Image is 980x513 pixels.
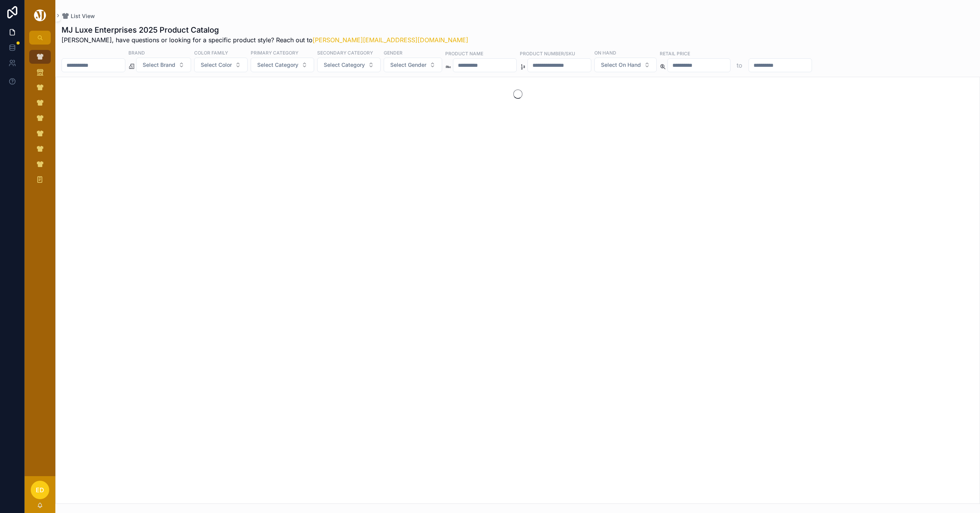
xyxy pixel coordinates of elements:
[384,49,403,56] label: Gender
[201,61,232,69] span: Select Color
[317,58,381,72] button: Select Button
[251,58,314,72] button: Select Button
[128,49,145,56] label: Brand
[71,12,95,20] span: List View
[62,12,95,20] a: List View
[25,45,55,197] div: scrollable content
[251,49,298,56] label: Primary Category
[194,49,228,56] label: Color Family
[317,49,373,56] label: Secondary Category
[62,25,468,35] h1: MJ Luxe Enterprises 2025 Product Catalog
[390,61,426,69] span: Select Gender
[520,50,575,57] label: Product Number/SKU
[313,36,468,44] a: [PERSON_NAME][EMAIL_ADDRESS][DOMAIN_NAME]
[136,58,191,72] button: Select Button
[601,61,641,69] span: Select On Hand
[594,49,616,56] label: On Hand
[594,58,657,72] button: Select Button
[324,61,365,69] span: Select Category
[62,35,468,45] span: [PERSON_NAME], have questions or looking for a specific product style? Reach out to
[737,61,742,70] p: to
[384,58,442,72] button: Select Button
[143,61,175,69] span: Select Brand
[33,9,47,22] img: App logo
[257,61,298,69] span: Select Category
[36,485,44,495] span: ED
[445,50,483,57] label: Product Name
[194,58,248,72] button: Select Button
[660,50,690,57] label: Retail Price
